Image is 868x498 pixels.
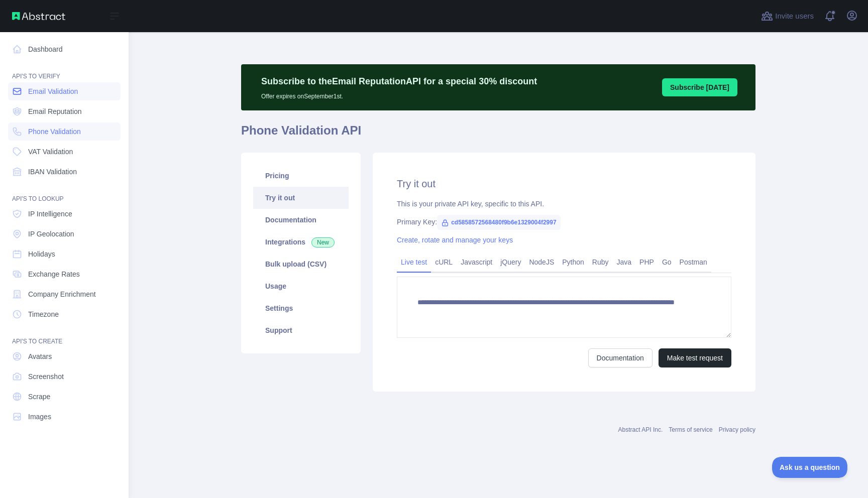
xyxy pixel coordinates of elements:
a: Ruby [588,254,613,270]
a: Phone Validation [8,122,121,141]
a: Email Validation [8,82,121,100]
a: Go [658,254,676,270]
a: Usage [253,275,349,297]
a: Documentation [588,348,653,367]
span: Holidays [28,249,55,259]
a: Try it out [253,187,349,209]
div: This is your private API key, specific to this API. [397,199,731,209]
a: Screenshot [8,367,121,386]
a: Dashboard [8,40,121,58]
a: Bulk upload (CSV) [253,253,349,275]
span: Scrape [28,392,50,402]
span: Avatars [28,351,52,361]
a: Documentation [253,209,349,231]
a: Exchange Rates [8,265,121,283]
span: IP Intelligence [28,209,72,219]
a: IP Intelligence [8,205,121,223]
a: Create, rotate and manage your keys [397,236,513,244]
a: Privacy policy [719,426,755,433]
span: Email Validation [28,86,78,96]
span: Timezone [28,309,59,319]
button: Invite users [759,8,816,24]
a: Company Enrichment [8,285,121,303]
span: Company Enrichment [28,289,96,299]
div: Primary Key: [397,217,731,227]
a: Abstract API Inc. [618,426,663,433]
span: Screenshot [28,371,64,382]
a: Email Reputation [8,102,121,120]
span: VAT Validation [28,147,73,157]
a: VAT Validation [8,143,121,161]
a: Python [558,254,588,270]
button: Subscribe [DATE] [662,78,737,96]
a: IBAN Validation [8,163,121,181]
h2: Try it out [397,177,731,191]
a: Java [613,254,636,270]
a: cURL [431,254,457,270]
span: cd5858572568480f9b6e1329004f2997 [437,215,561,230]
span: IP Geolocation [28,229,74,239]
span: Images [28,412,51,422]
span: Exchange Rates [28,269,80,279]
p: Subscribe to the Email Reputation API for a special 30 % discount [261,74,537,88]
button: Make test request [659,348,731,367]
img: Abstract API [12,12,65,20]
div: API'S TO LOOKUP [8,183,121,203]
h1: Phone Validation API [241,122,755,147]
a: Support [253,319,349,341]
a: IP Geolocation [8,225,121,243]
a: Timezone [8,305,121,323]
div: API'S TO CREATE [8,325,121,345]
div: API'S TO VERIFY [8,60,121,80]
p: Offer expires on September 1st. [261,88,537,100]
a: PHP [635,254,658,270]
span: Phone Validation [28,127,81,137]
a: Integrations New [253,231,349,253]
a: Images [8,408,121,426]
a: Pricing [253,165,349,187]
a: Live test [397,254,431,270]
a: Terms of service [669,426,712,433]
a: Settings [253,297,349,319]
a: Javascript [457,254,496,270]
iframe: Toggle Customer Support [772,457,848,478]
span: New [311,237,335,247]
a: Holidays [8,245,121,263]
span: IBAN Validation [28,167,77,177]
span: Email Reputation [28,106,82,116]
a: Postman [676,254,711,270]
a: jQuery [496,254,525,270]
a: NodeJS [525,254,558,270]
a: Scrape [8,388,121,406]
a: Avatars [8,347,121,365]
span: Invite users [775,11,814,22]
